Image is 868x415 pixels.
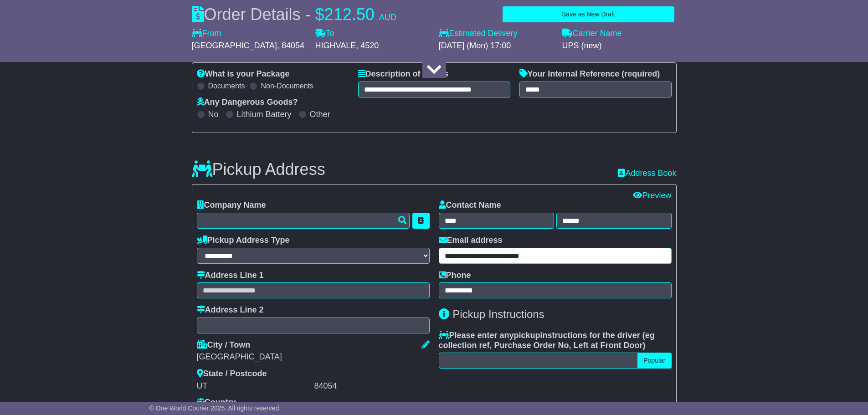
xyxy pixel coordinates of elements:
[192,5,396,24] div: Order Details -
[452,308,544,320] span: Pickup Instructions
[562,41,677,51] div: UPS (new)
[379,13,396,22] span: AUD
[439,331,672,350] label: Please enter any instructions for the driver ( )
[192,29,221,39] label: From
[197,381,312,391] div: UT
[197,97,298,108] label: Any Dangerous Goods?
[503,6,674,22] button: Save as New Draft
[514,331,540,340] span: pickup
[277,41,304,50] span: , 84054
[633,191,671,200] a: Preview
[197,305,264,315] label: Address Line 2
[439,41,553,51] div: [DATE] (Mon) 17:00
[197,398,236,408] label: Country
[197,369,267,379] label: State / Postcode
[439,271,471,281] label: Phone
[197,352,430,362] div: [GEOGRAPHIC_DATA]
[637,353,671,369] button: Popular
[315,29,334,39] label: To
[197,200,266,210] label: Company Name
[618,169,676,179] a: Address Book
[315,5,324,24] span: $
[439,331,655,350] span: eg collection ref, Purchase Order No, Left at Front Door
[197,271,264,281] label: Address Line 1
[237,110,292,120] label: Lithium Battery
[439,200,501,210] label: Contact Name
[208,82,245,90] label: Documents
[562,29,622,39] label: Carrier Name
[192,41,277,50] span: [GEOGRAPHIC_DATA]
[197,236,290,246] label: Pickup Address Type
[324,5,375,24] span: 212.50
[208,110,219,120] label: No
[149,405,281,412] span: © One World Courier 2025. All rights reserved.
[261,82,313,90] label: Non-Documents
[314,381,430,391] div: 84054
[356,41,379,50] span: , 4520
[197,340,251,350] label: City / Town
[439,236,503,246] label: Email address
[315,41,356,50] span: HIGHVALE
[192,160,325,179] h3: Pickup Address
[439,29,553,39] label: Estimated Delivery
[197,69,290,79] label: What is your Package
[310,110,330,120] label: Other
